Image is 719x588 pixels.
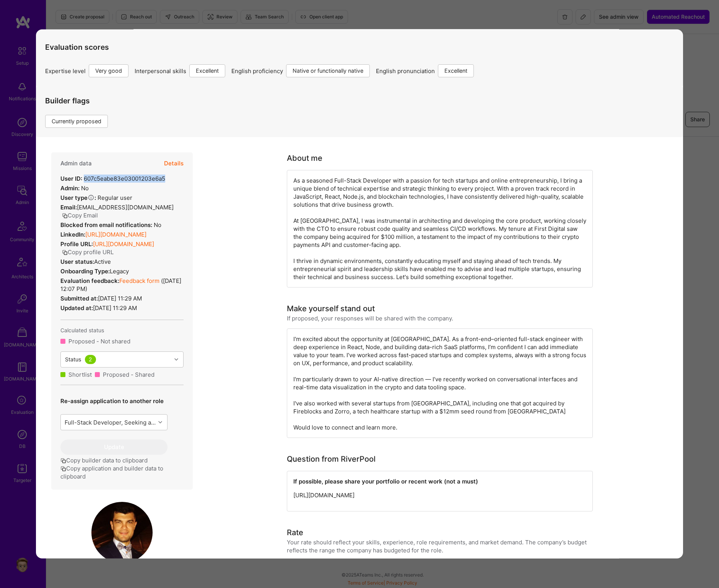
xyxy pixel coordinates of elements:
i: icon Copy [60,466,66,472]
span: Active [94,258,111,265]
button: Details [164,152,184,175]
button: Copy Email [62,211,98,219]
h4: Evaluation scores [45,43,674,52]
strong: Blocked from email notifications: [60,221,154,229]
div: 2 [85,355,96,364]
div: Native or functionally native [286,64,370,77]
button: Copy builder data to clipboard [60,456,148,464]
div: modal [36,29,683,559]
p: Re-assign application to another role [60,397,168,405]
span: legacy [110,268,129,275]
div: Very good [89,64,129,77]
div: Excellent [438,64,474,77]
span: English proficiency [231,67,283,75]
div: Proposed - Not shared [68,337,130,345]
button: Copy application and builder data to clipboard [60,464,184,480]
strong: User type : [60,194,96,201]
h4: Admin data [60,160,92,167]
strong: Profile URL: [60,240,93,248]
span: English pronunciation [376,67,435,75]
span: Expertise level [45,67,86,75]
strong: Updated at: [60,304,93,312]
strong: User ID: [60,175,82,182]
strong: Email: [60,204,77,211]
a: Feedback form [119,277,159,284]
strong: LinkedIn: [60,231,85,238]
img: User Avatar [91,502,153,563]
div: Currently proposed [45,115,108,128]
a: User Avatar [91,557,153,565]
a: [URL][DOMAIN_NAME] [85,231,146,238]
i: icon Copy [62,213,68,219]
strong: Submitted at: [60,295,98,302]
div: Excellent [189,64,225,77]
strong: Onboarding Type: [60,268,110,275]
div: Regular user [60,194,132,202]
button: Copy profile URL [62,248,114,256]
div: No [60,184,89,192]
i: icon Chevron [158,420,162,424]
i: Help [88,194,94,201]
span: [DATE] 11:29 AM [98,295,142,302]
div: Shortlist [68,371,92,379]
div: Full-Stack Developer, Seeking a front-end-oriented full-stack engineer (React, Node, AWS) with ex... [65,418,156,426]
i: icon Chevron [174,358,178,361]
div: ( [DATE] 12:07 PM ) [60,277,184,293]
span: [EMAIL_ADDRESS][DOMAIN_NAME] [77,204,174,211]
div: Proposed - Shared [103,371,155,379]
strong: User status: [60,258,94,265]
div: 607c5eabe83e03001203e6a5 [60,175,165,183]
strong: Admin: [60,185,80,192]
span: Calculated status [60,326,104,334]
div: Status [65,356,81,364]
h4: Builder flags [45,96,114,105]
a: [URL][DOMAIN_NAME] [93,240,154,248]
i: icon Copy [62,250,68,255]
button: Update [60,439,168,455]
i: icon Copy [60,458,66,464]
span: [DATE] 11:29 AM [93,304,137,312]
strong: Evaluation feedback: [60,277,119,284]
div: No [60,221,161,229]
span: Interpersonal skills [135,67,186,75]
